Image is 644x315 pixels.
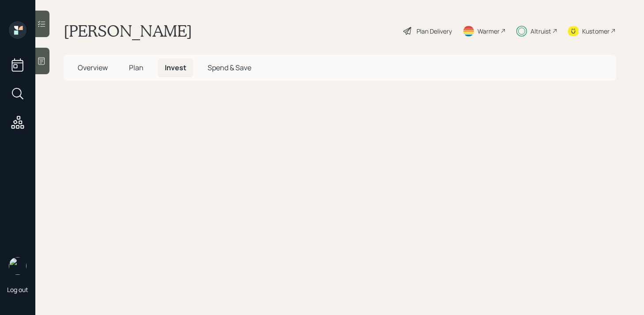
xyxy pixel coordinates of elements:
div: Warmer [477,27,500,36]
div: Log out [7,285,28,294]
div: Kustomer [582,27,610,36]
span: Plan [129,63,144,72]
span: Overview [78,63,108,72]
h1: [PERSON_NAME] [64,21,192,41]
span: Spend & Save [208,63,251,72]
span: Invest [165,63,186,72]
img: michael-russo-headshot.png [9,257,27,275]
div: Plan Delivery [417,27,452,36]
div: Altruist [530,27,551,36]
